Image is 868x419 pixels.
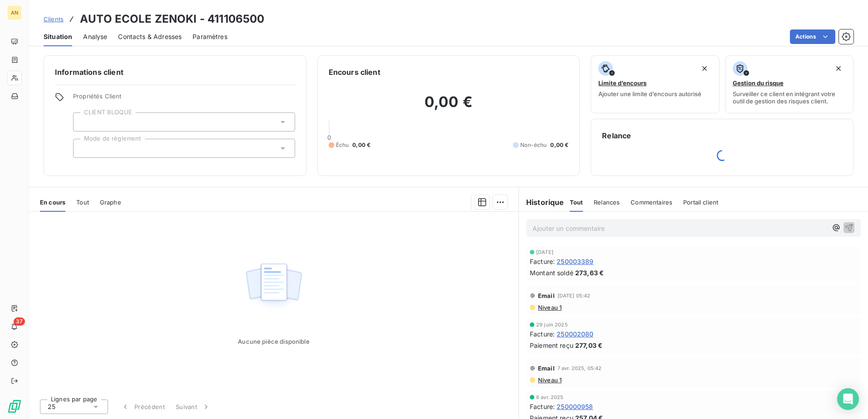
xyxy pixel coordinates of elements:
[530,341,573,350] span: Paiement reçu
[14,317,25,326] span: 37
[550,141,568,149] span: 0,00 €
[7,399,22,414] img: Logo LeanPay
[538,365,555,372] span: Email
[575,268,604,278] span: 273,63 €
[329,67,380,78] h6: Encours client
[44,15,64,23] span: Clients
[336,141,349,149] span: Échu
[76,199,89,206] span: Tout
[44,15,64,24] a: Clients
[48,402,55,411] span: 25
[245,258,303,315] img: Empty state
[81,144,88,152] input: Ajouter une valeur
[192,32,227,41] span: Paramètres
[538,292,555,299] span: Email
[537,376,562,384] span: Niveau 1
[327,134,331,141] span: 0
[598,90,701,97] span: Ajouter une limite d’encours autorisé
[631,199,672,206] span: Commentaires
[557,365,602,371] span: 7 avr. 2025, 05:42
[790,29,835,44] button: Actions
[44,32,72,41] span: Situation
[598,79,646,87] span: Limite d’encours
[7,5,22,20] div: AN
[329,93,569,120] h2: 0,00 €
[530,268,573,278] span: Montant soldé
[591,55,719,113] button: Limite d’encoursAjouter une limite d’encours autorisé
[170,397,216,416] button: Suivant
[352,141,370,149] span: 0,00 €
[530,402,555,411] span: Facture :
[683,199,718,206] span: Portail client
[519,197,564,208] h6: Historique
[536,322,568,327] span: 29 juin 2025
[570,199,583,206] span: Tout
[557,257,593,266] span: 250003389
[725,55,853,113] button: Gestion du risqueSurveiller ce client en intégrant votre outil de gestion des risques client.
[530,257,555,266] span: Facture :
[602,130,842,141] h6: Relance
[80,11,264,27] h3: AUTO ECOLE ZENOKI - 411106500
[575,341,602,350] span: 277,03 €
[536,395,564,400] span: 6 avr. 2025
[557,329,593,339] span: 250002080
[594,199,620,206] span: Relances
[100,199,121,206] span: Graphe
[40,199,65,206] span: En cours
[557,402,593,411] span: 250000958
[55,67,295,78] h6: Informations client
[557,293,591,298] span: [DATE] 05:42
[537,304,562,311] span: Niveau 1
[73,93,295,105] span: Propriétés Client
[115,397,170,416] button: Précédent
[837,388,859,410] div: Open Intercom Messenger
[81,118,88,126] input: Ajouter une valeur
[733,79,784,87] span: Gestion du risque
[530,329,555,339] span: Facture :
[238,338,309,345] span: Aucune pièce disponible
[520,141,547,149] span: Non-échu
[733,90,846,105] span: Surveiller ce client en intégrant votre outil de gestion des risques client.
[536,249,553,255] span: [DATE]
[83,32,107,41] span: Analyse
[118,32,182,41] span: Contacts & Adresses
